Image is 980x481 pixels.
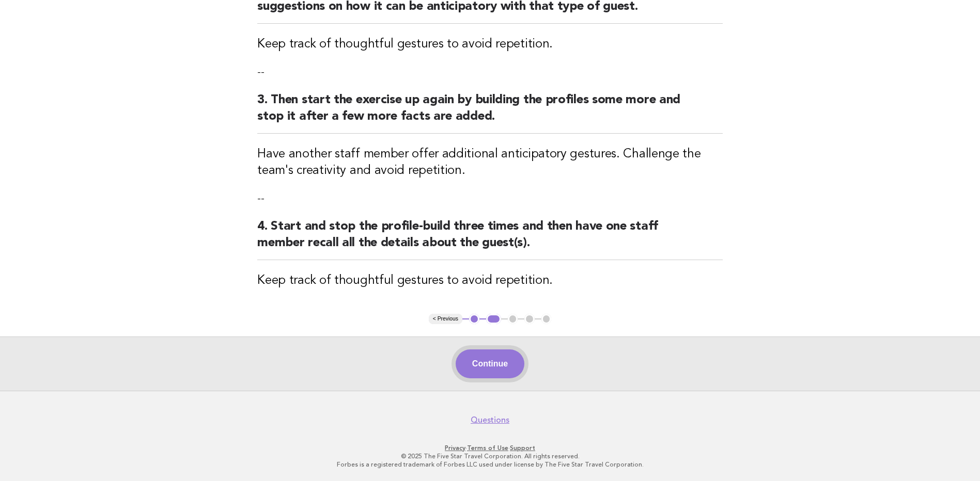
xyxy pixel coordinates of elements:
[257,36,723,53] h3: Keep track of thoughtful gestures to avoid repetition.
[486,314,501,324] button: 2
[257,65,723,79] p: --
[445,444,465,452] a: Privacy
[174,452,806,460] p: © 2025 The Five Star Travel Corporation. All rights reserved.
[257,191,723,206] p: --
[467,444,508,452] a: Terms of Use
[174,460,806,469] p: Forbes is a registered trademark of Forbes LLC used under license by The Five Star Travel Corpora...
[429,314,462,324] button: < Previous
[469,314,479,324] button: 1
[257,146,723,179] h3: Have another staff member offer additional anticipatory gestures. Challenge the team's creativity...
[510,444,535,452] a: Support
[471,415,509,425] a: Questions
[257,218,723,260] h2: 4. Start and stop the profile-build three times and then have one staff member recall all the det...
[257,92,723,134] h2: 3. Then start the exercise up again by building the profiles some more and stop it after a few mo...
[456,349,524,378] button: Continue
[174,444,806,452] p: · ·
[257,272,723,289] h3: Keep track of thoughtful gestures to avoid repetition.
